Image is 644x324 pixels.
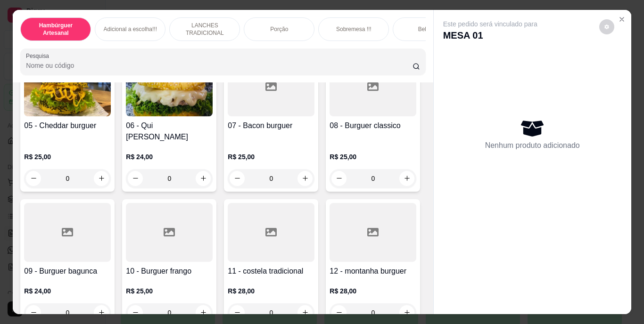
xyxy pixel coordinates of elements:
p: R$ 25,00 [126,286,213,296]
p: Adicional a escolha!!! [104,25,157,33]
p: Hambúrguer Artesanal [28,22,83,37]
h4: 08 - Burguer classico [330,120,416,131]
button: decrease-product-quantity [128,305,143,320]
button: decrease-product-quantity [26,305,41,320]
p: R$ 28,00 [330,286,416,296]
p: R$ 25,00 [330,152,416,162]
button: increase-product-quantity [94,305,109,320]
button: decrease-product-quantity [128,171,143,186]
button: decrease-product-quantity [26,171,41,186]
h4: 09 - Burguer bagunca [24,266,111,277]
input: Pesquisa [26,61,413,70]
p: Nenhum produto adicionado [485,140,580,151]
p: Bebidas [418,25,438,33]
img: product-image [126,57,213,116]
button: increase-product-quantity [196,171,211,186]
button: increase-product-quantity [94,171,109,186]
button: increase-product-quantity [297,305,313,320]
p: R$ 25,00 [24,152,111,162]
button: decrease-product-quantity [331,171,347,186]
button: decrease-product-quantity [599,19,614,34]
h4: 10 - Burguer frango [126,266,213,277]
h4: 06 - Qui [PERSON_NAME] [126,120,213,143]
h4: 07 - Bacon burguer [228,120,314,131]
p: R$ 28,00 [228,286,314,296]
p: MESA 01 [443,29,537,42]
h4: 12 - montanha burguer [330,266,416,277]
button: decrease-product-quantity [331,305,347,320]
h4: 05 - Cheddar burguer [24,120,111,131]
p: Porção [270,25,288,33]
p: R$ 24,00 [126,152,213,162]
p: Sobremesa !!! [336,25,372,33]
img: product-image [24,57,111,116]
button: increase-product-quantity [196,305,211,320]
p: LANCHES TRADICIONAL [177,22,232,37]
button: increase-product-quantity [399,305,414,320]
button: increase-product-quantity [297,171,313,186]
button: decrease-product-quantity [230,305,245,320]
button: increase-product-quantity [399,171,414,186]
button: Close [614,12,629,27]
p: R$ 25,00 [228,152,314,162]
p: Este pedido será vinculado para [443,19,537,29]
h4: 11 - costela tradicional [228,266,314,277]
label: Pesquisa [26,52,52,60]
button: decrease-product-quantity [230,171,245,186]
p: R$ 24,00 [24,286,111,296]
